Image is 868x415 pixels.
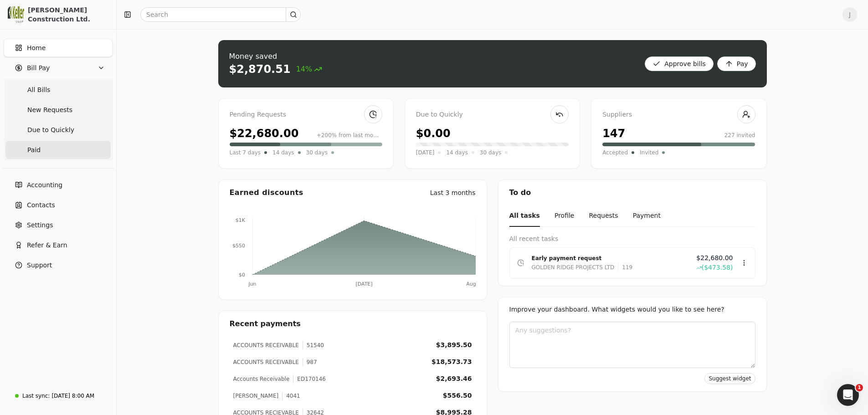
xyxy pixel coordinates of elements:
[589,205,618,227] button: Requests
[272,148,294,157] span: 14 days
[233,375,290,383] div: Accounts Receivable
[4,39,113,57] a: Home
[27,125,74,135] span: Due to Quickly
[230,125,299,142] div: $22,680.00
[22,392,50,400] div: Last sync:
[229,51,323,62] div: Money saved
[219,311,487,337] div: Recent payments
[233,358,299,366] div: ACCOUNTS RECEIVABLE
[443,391,472,400] div: $556.50
[282,392,300,400] div: 4041
[555,205,575,227] button: Profile
[8,6,24,23] img: 0537828a-cf49-447f-a6d3-a322c667907b.png
[4,216,113,234] a: Settings
[842,7,857,22] button: J
[704,373,755,384] button: Suggest widget
[5,81,111,99] a: All Bills
[230,187,303,198] div: Earned discounts
[27,145,41,155] span: Paid
[28,5,108,24] div: [PERSON_NAME] Construction Ltd.
[303,358,317,366] div: 987
[602,110,755,120] div: Suppliers
[702,263,733,272] span: ($473.58)
[509,205,540,227] button: All tasks
[480,148,501,157] span: 30 days
[5,121,111,139] a: Due to Quickly
[509,305,755,314] div: Improve your dashboard. What widgets would you like to see here?
[509,234,755,244] div: All recent tasks
[303,341,324,349] div: 51540
[4,196,113,214] a: Contacts
[431,357,472,367] div: $18,573.73
[248,281,256,287] tspan: Jun
[235,217,245,223] tspan: $1K
[618,263,632,272] div: 119
[856,384,863,391] span: 1
[51,392,94,400] div: [DATE] 8:00 AM
[27,220,53,230] span: Settings
[27,105,72,115] span: New Requests
[232,243,245,249] tspan: $550
[633,205,661,227] button: Payment
[230,148,261,157] span: Last 7 days
[416,148,435,157] span: [DATE]
[436,374,472,384] div: $2,693.46
[640,148,658,157] span: Invited
[837,384,859,406] iframe: Intercom live chat
[602,125,625,142] div: 147
[532,254,689,263] div: Early payment request
[717,56,756,71] button: Pay
[229,62,291,77] div: $2,870.51
[446,148,467,157] span: 14 days
[230,110,382,120] div: Pending Requests
[317,131,382,139] div: +200% from last month
[306,148,328,157] span: 30 days
[4,176,113,194] a: Accounting
[430,188,476,198] div: Last 3 months
[296,64,323,75] span: 14%
[466,281,476,287] tspan: Aug
[436,340,472,350] div: $3,895.50
[602,148,628,157] span: Accepted
[239,272,245,278] tspan: $0
[724,131,755,139] div: 227 invited
[27,43,46,53] span: Home
[416,125,451,142] div: $0.00
[233,341,299,349] div: ACCOUNTS RECEIVABLE
[532,263,615,272] div: GOLDEN RIDGE PROJECTS LTD
[27,261,52,270] span: Support
[27,200,55,210] span: Contacts
[27,85,50,95] span: All Bills
[696,253,733,263] span: $22,680.00
[498,180,766,205] div: To do
[293,375,326,383] div: ED170146
[27,241,67,250] span: Refer & Earn
[645,56,714,71] button: Approve bills
[5,101,111,119] a: New Requests
[27,63,50,73] span: Bill Pay
[4,236,113,254] button: Refer & Earn
[233,392,279,400] div: [PERSON_NAME]
[4,256,113,274] button: Support
[27,180,62,190] span: Accounting
[4,388,113,404] a: Last sync:[DATE] 8:00 AM
[4,59,113,77] button: Bill Pay
[416,110,569,120] div: Due to Quickly
[355,281,372,287] tspan: [DATE]
[140,7,301,22] input: Search
[5,141,111,159] a: Paid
